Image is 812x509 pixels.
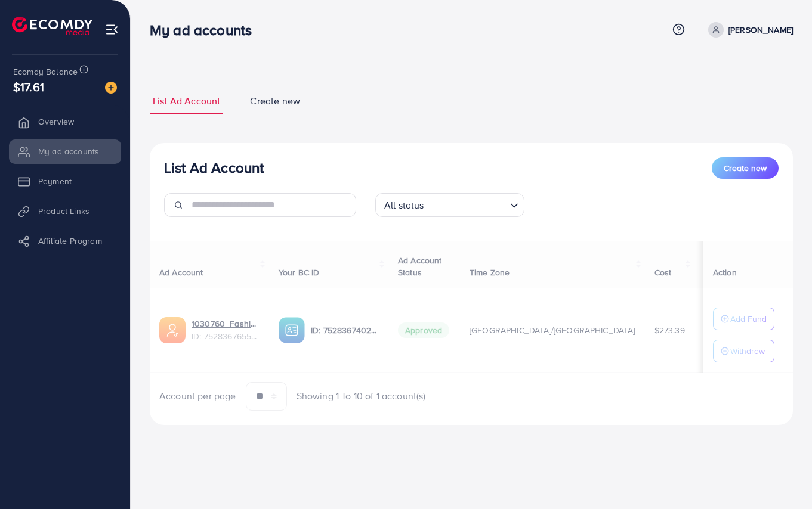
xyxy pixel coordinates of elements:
[12,17,92,35] img: logo
[13,66,78,77] span: Ecomdy Balance
[712,157,779,179] button: Create new
[375,193,524,217] div: Search for option
[382,197,427,214] span: All status
[164,159,264,176] h3: List Ad Account
[724,162,767,174] span: Create new
[153,94,220,108] span: List Ad Account
[728,23,793,37] p: [PERSON_NAME]
[703,22,793,38] a: [PERSON_NAME]
[105,23,119,36] img: menu
[428,194,505,214] input: Search for option
[13,78,44,95] span: $17.61
[250,94,300,108] span: Create new
[105,82,117,94] img: image
[150,21,261,39] h3: My ad accounts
